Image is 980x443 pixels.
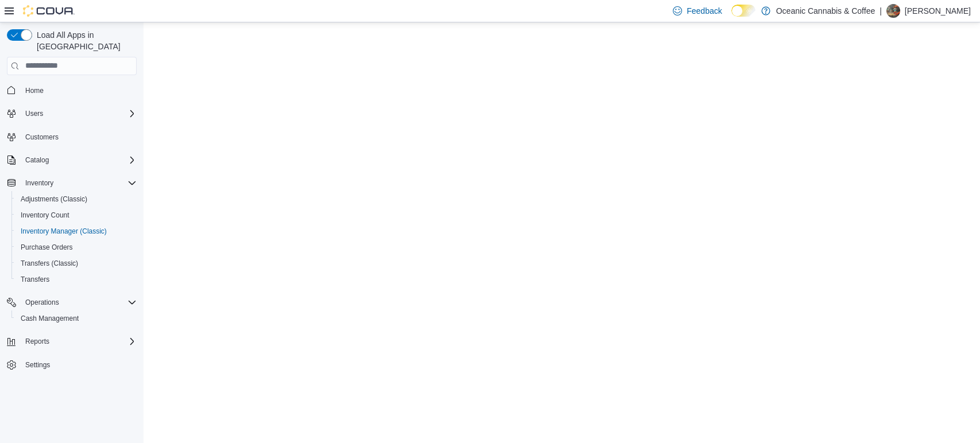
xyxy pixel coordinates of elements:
span: Transfers (Classic) [21,259,78,268]
img: Cova [23,5,75,17]
span: Catalog [21,153,137,167]
span: Settings [21,357,137,372]
span: Purchase Orders [16,240,137,254]
p: [PERSON_NAME] [905,4,971,18]
span: Inventory [25,178,53,188]
div: Samantha Craig [886,4,900,18]
span: Inventory Count [21,211,69,220]
a: Inventory Manager (Classic) [16,224,111,238]
button: Home [2,82,141,99]
span: Users [21,107,137,121]
span: Customers [25,133,59,142]
button: Inventory Manager (Classic) [11,223,141,239]
button: Inventory [21,176,58,190]
p: | [880,4,882,18]
button: Reports [21,335,54,348]
button: Adjustments (Classic) [11,191,141,207]
button: Operations [21,296,64,309]
a: Settings [21,358,55,372]
span: Catalog [25,156,49,165]
span: Operations [21,296,137,309]
span: Adjustments (Classic) [16,192,137,206]
span: Cash Management [21,314,79,323]
button: Catalog [21,153,53,167]
a: Purchase Orders [16,240,78,254]
button: Inventory Count [11,207,141,223]
span: Settings [25,360,50,370]
span: Transfers [16,273,137,286]
span: Transfers [21,275,49,284]
span: Dark Mode [731,17,732,17]
a: Customers [21,130,63,144]
nav: Complex example [7,77,137,403]
button: Reports [2,333,141,349]
span: Home [21,83,137,98]
a: Cash Management [16,312,83,325]
button: Users [2,106,141,122]
span: Inventory [21,176,137,190]
button: Users [21,107,48,121]
span: Feedback [687,5,722,17]
button: Catalog [2,152,141,168]
span: Users [25,109,43,118]
span: Reports [25,337,49,346]
button: Inventory [2,175,141,191]
a: Home [21,84,48,98]
span: Purchase Orders [21,243,73,252]
button: Operations [2,294,141,310]
button: Cash Management [11,310,141,327]
span: Inventory Manager (Classic) [21,227,107,236]
button: Settings [2,356,141,373]
a: Transfers (Classic) [16,257,83,270]
a: Inventory Count [16,208,74,222]
span: Load All Apps in [GEOGRAPHIC_DATA] [32,29,137,52]
span: Operations [25,298,59,307]
button: Transfers (Classic) [11,255,141,271]
span: Cash Management [16,312,137,325]
span: Inventory Manager (Classic) [16,224,137,238]
input: Dark Mode [731,5,756,17]
span: Customers [21,130,137,144]
span: Inventory Count [16,208,137,222]
button: Customers [2,129,141,145]
span: Home [25,86,44,95]
button: Purchase Orders [11,239,141,255]
span: Adjustments (Classic) [21,195,87,204]
a: Adjustments (Classic) [16,192,92,206]
span: Reports [21,335,137,348]
a: Transfers [16,273,54,286]
p: Oceanic Cannabis & Coffee [776,4,876,18]
span: Transfers (Classic) [16,257,137,270]
button: Transfers [11,271,141,287]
